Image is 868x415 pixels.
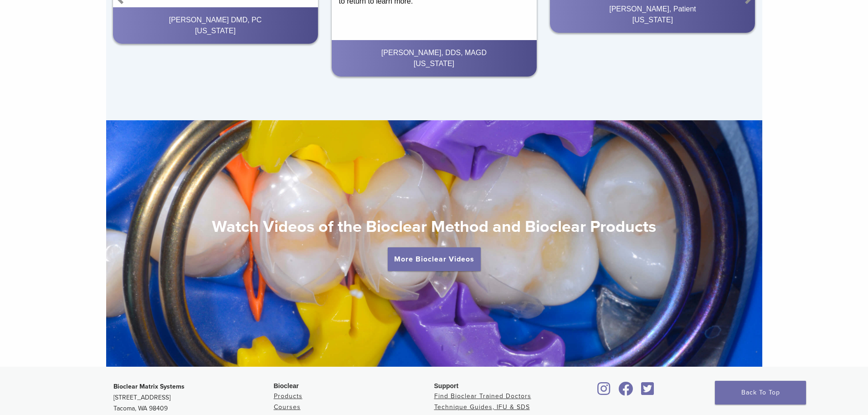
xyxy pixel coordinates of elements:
[274,392,303,400] a: Products
[616,387,637,396] a: Bioclear
[274,382,299,389] span: Bioclear
[595,387,614,396] a: Bioclear
[274,403,301,411] a: Courses
[106,216,762,238] h2: Watch Videos of the Bioclear Method and Bioclear Products
[557,15,748,26] div: [US_STATE]
[434,382,459,389] span: Support
[120,15,311,26] div: [PERSON_NAME] DMD, PC
[339,58,529,69] div: [US_STATE]
[557,4,748,15] div: [PERSON_NAME], Patient
[120,26,311,36] div: [US_STATE]
[638,387,657,396] a: Bioclear
[113,383,185,390] strong: Bioclear Matrix Systems
[434,403,530,411] a: Technique Guides, IFU & SDS
[388,247,481,271] a: More Bioclear Videos
[339,47,529,58] div: [PERSON_NAME], DDS, MAGD
[434,392,531,400] a: Find Bioclear Trained Doctors
[715,381,806,405] a: Back To Top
